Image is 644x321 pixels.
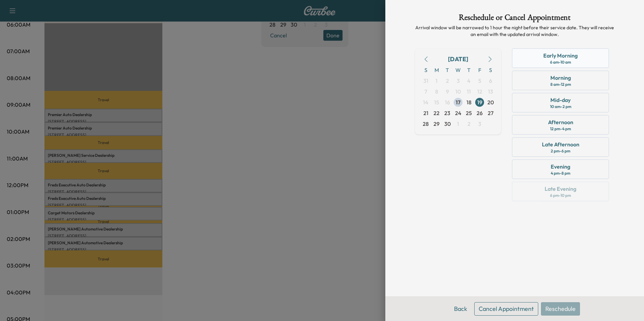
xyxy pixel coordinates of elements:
span: 9 [446,87,449,96]
div: Mid-day [550,96,571,104]
div: 10 am - 2 pm [550,104,571,109]
span: 30 [444,120,451,128]
span: 16 [445,98,450,106]
span: 15 [434,98,439,106]
div: [DATE] [448,55,468,64]
span: M [431,65,442,75]
span: 2 [446,77,449,85]
span: 8 [435,87,438,96]
span: 1 [436,77,438,85]
div: 4 pm - 8 pm [551,171,570,176]
button: Back [450,302,472,316]
div: 12 pm - 4 pm [550,126,571,132]
span: T [442,65,453,75]
span: 23 [444,109,450,117]
span: T [463,65,474,75]
span: 27 [488,109,493,117]
span: 12 [477,87,482,96]
span: 24 [455,109,461,117]
div: Afternoon [548,118,573,126]
div: 2 pm - 6 pm [551,148,570,154]
span: 31 [423,77,428,85]
div: Evening [551,163,570,171]
span: 5 [478,77,481,85]
span: 10 [455,87,461,96]
span: 29 [433,120,440,128]
span: S [485,65,496,75]
span: 3 [457,77,460,85]
span: W [453,65,463,75]
span: 13 [488,87,493,96]
div: Morning [550,74,571,82]
span: F [474,65,485,75]
span: 11 [467,87,471,96]
span: 19 [477,98,482,106]
span: 28 [423,120,429,128]
span: 22 [433,109,440,117]
div: 8 am - 12 pm [550,82,571,87]
div: Late Afternoon [542,140,579,148]
span: 21 [423,109,428,117]
span: 26 [477,109,483,117]
h1: Reschedule or Cancel Appointment [415,13,614,24]
span: 20 [487,98,494,106]
span: 6 [489,77,492,85]
div: Early Morning [543,51,578,60]
span: 2 [468,120,471,128]
button: Cancel Appointment [474,302,538,316]
div: 6 am - 10 am [550,60,571,65]
span: 4 [467,77,471,85]
span: 17 [456,98,460,106]
span: 3 [478,120,481,128]
span: S [420,65,431,75]
p: Arrival window will be narrowed to 1 hour the night before their service date. They will receive ... [415,24,614,38]
span: 7 [424,87,427,96]
span: 14 [423,98,428,106]
span: 25 [466,109,472,117]
span: 1 [457,120,459,128]
span: 18 [466,98,472,106]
